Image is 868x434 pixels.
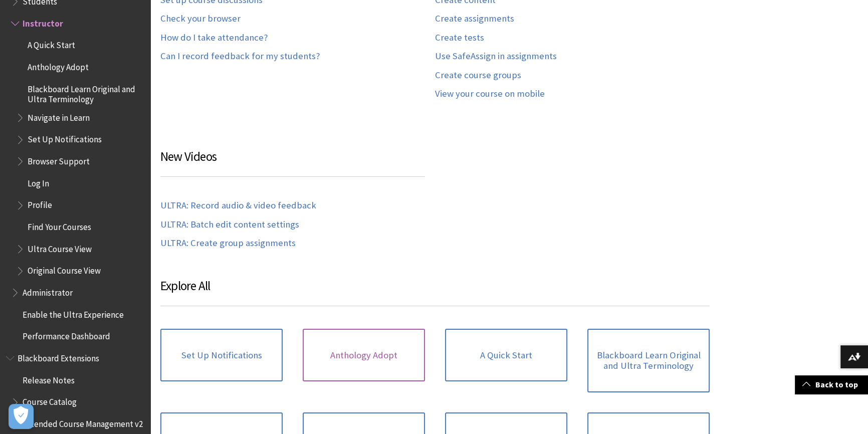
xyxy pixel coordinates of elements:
[23,15,63,29] span: Instructor
[160,329,283,382] a: Set Up Notifications
[23,394,77,407] span: Course Catalog
[28,197,52,210] span: Profile
[23,328,110,342] span: Performance Dashboard
[160,238,296,249] a: ULTRA: Create group assignments
[18,350,99,363] span: Blackboard Extensions
[435,13,514,25] a: Create assignments
[28,219,91,232] span: Find Your Courses
[795,375,868,394] a: Back to top
[28,175,49,188] span: Log In
[23,306,124,320] span: Enable the Ultra Experience
[160,13,241,25] a: Check your browser
[435,88,545,100] a: View your course on mobile
[28,59,89,72] span: Anthology Adopt
[435,51,557,62] a: Use SafeAssign in assignments
[445,329,567,382] a: A Quick Start
[160,277,710,306] h3: Explore All
[28,131,102,145] span: Set Up Notifications
[435,70,521,81] a: Create course groups
[303,329,425,382] a: Anthology Adopt
[23,415,143,429] span: Extended Course Management v2
[9,404,34,429] button: Open Preferences
[28,263,101,276] span: Original Course View
[28,109,90,123] span: Navigate in Learn
[160,32,268,44] a: How do I take attendance?
[23,372,75,385] span: Release Notes
[160,147,425,177] h3: New Videos
[160,51,320,62] a: Can I record feedback for my students?
[587,329,710,392] a: Blackboard Learn Original and Ultra Terminology
[435,32,484,44] a: Create tests
[23,284,73,298] span: Administrator
[160,200,316,211] a: ULTRA: Record audio & video feedback
[160,219,299,231] a: ULTRA: Batch edit content settings
[28,37,75,51] span: A Quick Start
[28,153,90,166] span: Browser Support
[28,241,92,254] span: Ultra Course View
[28,81,143,104] span: Blackboard Learn Original and Ultra Terminology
